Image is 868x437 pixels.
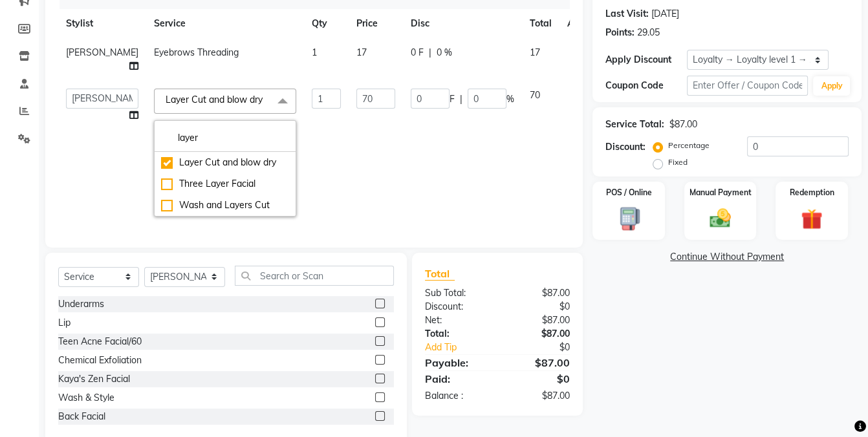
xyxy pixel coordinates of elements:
[161,156,289,169] div: Layer Cut and blow dry
[58,316,71,330] div: Lip
[415,371,497,387] div: Paid:
[58,372,130,386] div: Kaya's Zen Facial
[605,140,646,154] div: Discount:
[605,79,686,92] div: Coupon Code
[312,47,317,58] span: 1
[668,140,710,151] label: Percentage
[559,9,602,38] th: Action
[497,314,580,327] div: $87.00
[437,46,452,59] span: 0 %
[450,92,455,106] span: F
[669,118,697,131] div: $87.00
[497,327,580,341] div: $87.00
[415,300,497,314] div: Discount:
[235,266,394,286] input: Search or Scan
[411,46,424,59] span: 0 F
[497,286,580,300] div: $87.00
[415,286,497,300] div: Sub Total:
[687,76,808,96] input: Enter Offer / Coupon Code
[497,355,580,370] div: $87.00
[58,9,146,38] th: Stylist
[637,26,660,39] div: 29.05
[530,89,540,101] span: 70
[58,297,104,311] div: Underarms
[415,327,497,341] div: Total:
[161,177,289,191] div: Three Layer Facial
[689,187,751,198] label: Manual Payment
[703,206,738,231] img: _cash.svg
[429,46,431,59] span: |
[356,47,367,58] span: 17
[611,206,646,232] img: _pos-terminal.svg
[425,267,455,281] span: Total
[166,94,263,105] span: Layer Cut and blow dry
[415,355,497,370] div: Payable:
[66,47,138,58] span: [PERSON_NAME]
[415,314,497,327] div: Net:
[403,9,522,38] th: Disc
[511,341,580,354] div: $0
[497,300,580,314] div: $0
[668,156,688,168] label: Fixed
[794,206,829,233] img: _gift.svg
[530,47,540,58] span: 17
[161,198,289,212] div: Wash and Layers Cut
[522,9,559,38] th: Total
[606,187,652,198] label: POS / Online
[497,389,580,403] div: $87.00
[349,9,403,38] th: Price
[605,26,635,39] div: Points:
[58,335,142,348] div: Teen Acne Facial/60
[304,9,349,38] th: Qty
[460,92,462,106] span: |
[161,131,289,145] input: multiselect-search
[146,9,304,38] th: Service
[506,92,514,106] span: %
[497,371,580,387] div: $0
[58,410,105,423] div: Back Facial
[813,76,850,96] button: Apply
[58,354,142,367] div: Chemical Exfoliation
[605,7,649,21] div: Last Visit:
[605,118,664,131] div: Service Total:
[263,94,268,105] a: x
[58,391,114,405] div: Wash & Style
[789,187,834,198] label: Redemption
[651,7,679,21] div: [DATE]
[605,53,686,67] div: Apply Discount
[154,47,239,58] span: Eyebrows Threading
[415,389,497,403] div: Balance :
[595,250,859,264] a: Continue Without Payment
[415,341,511,354] a: Add Tip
